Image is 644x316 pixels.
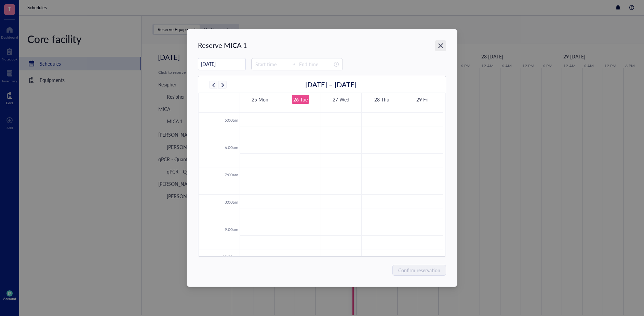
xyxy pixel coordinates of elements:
button: Next week [218,81,227,89]
button: Confirm reservation [392,265,446,276]
a: August 27, 2025 [331,95,351,104]
div: 28 Thu [374,96,389,104]
input: Start time [255,60,289,68]
input: mm/dd/yyyy [198,57,245,71]
a: August 29, 2025 [415,95,430,104]
div: 26 Tue [293,96,308,104]
div: 6:00am [223,145,240,151]
div: 7:00am [223,172,240,178]
div: 10:00am [221,254,240,260]
div: 25 Mon [252,96,268,104]
span: Close [435,42,446,50]
a: August 28, 2025 [373,95,391,104]
div: Reserve MICA 1 [198,40,446,50]
div: 29 Fri [416,96,428,104]
button: Previous week [209,81,217,89]
button: Close [435,40,446,51]
div: 27 Wed [333,96,349,104]
div: 8:00am [223,199,240,205]
a: August 26, 2025 [292,95,309,104]
h2: [DATE] – [DATE] [305,80,357,89]
a: August 25, 2025 [250,95,270,104]
div: 9:00am [223,226,240,233]
div: 5:00am [223,117,240,123]
input: End time [299,60,333,68]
